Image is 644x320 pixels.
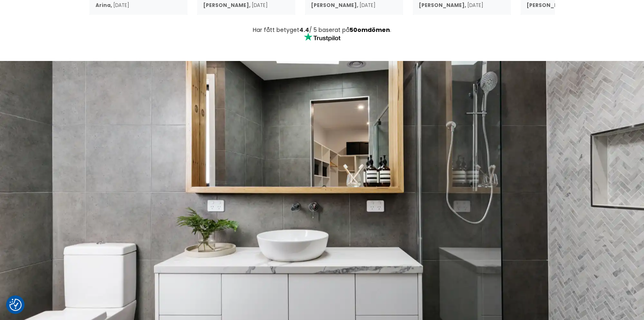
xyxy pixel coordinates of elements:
[350,26,390,34] strong: 50 omdömen
[252,2,268,9] div: [DATE]
[527,2,574,9] div: [PERSON_NAME] ,
[113,2,129,9] div: [DATE]
[304,33,341,41] img: Trustpilot
[89,27,555,33] div: Har fått betyget / 5 baserat på .
[299,26,309,34] strong: 4.4
[350,26,390,34] a: 50omdömen
[419,2,466,9] div: [PERSON_NAME] ,
[9,299,22,311] button: Samtyckesinställningar
[359,2,376,9] div: [DATE]
[96,2,112,9] div: Arina ,
[467,2,484,9] div: [DATE]
[311,2,358,9] div: [PERSON_NAME] ,
[203,2,250,9] div: [PERSON_NAME] ,
[9,299,22,311] img: Revisit consent button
